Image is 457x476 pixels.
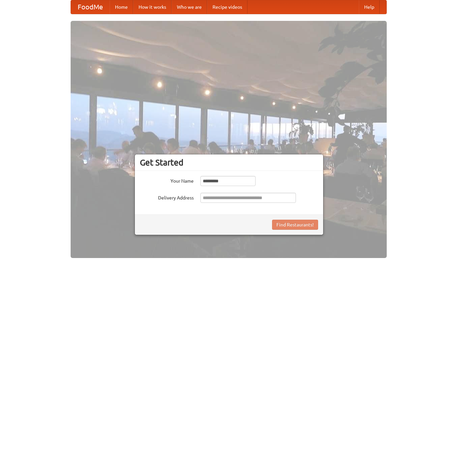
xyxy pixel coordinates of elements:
[359,0,380,14] a: Help
[140,193,194,201] label: Delivery Address
[133,0,172,14] a: How it works
[272,220,318,230] button: Find Restaurants!
[207,0,247,14] a: Recipe videos
[140,176,194,184] label: Your Name
[71,0,110,14] a: FoodMe
[110,0,133,14] a: Home
[172,0,207,14] a: Who we are
[140,157,318,168] h3: Get Started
